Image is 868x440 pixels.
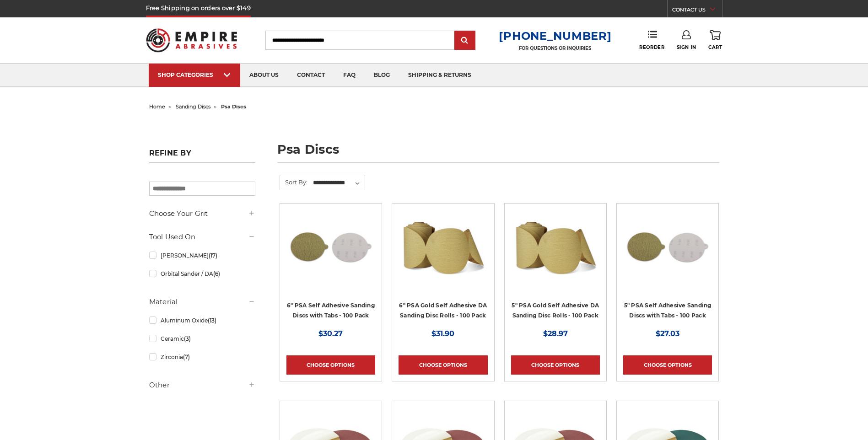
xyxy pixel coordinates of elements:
a: sanding discs [176,103,210,110]
span: (6) [213,270,220,277]
span: Reorder [639,44,664,50]
label: Sort By: [280,175,307,189]
a: faq [334,64,365,87]
a: Choose Options [623,355,712,375]
h1: psa discs [277,143,719,163]
a: blog [365,64,399,87]
a: Zirconia(7) [149,349,255,365]
a: Cart [708,30,722,50]
h5: Other [149,380,255,391]
a: home [149,103,165,110]
a: Aluminum Oxide(13) [149,312,255,328]
span: $30.27 [318,329,343,338]
a: [PERSON_NAME](17) [149,247,255,263]
span: $28.97 [543,329,568,338]
h5: Material [149,296,255,307]
a: CONTACT US [672,5,722,17]
a: Choose Options [399,355,487,375]
img: Empire Abrasives [146,22,237,58]
a: shipping & returns [399,64,480,87]
span: (3) [184,335,191,342]
a: Orbital Sander / DA(6) [149,266,255,282]
span: (7) [183,354,190,360]
img: 6 inch psa sanding disc [286,210,375,283]
a: Ceramic(3) [149,331,255,347]
span: (17) [209,252,217,259]
span: Sign In [677,44,696,50]
h5: Refine by [149,149,255,163]
img: 5 inch PSA Disc [623,210,712,283]
img: 6" DA Sanding Discs on a Roll [399,210,487,283]
a: [PHONE_NUMBER] [499,29,611,43]
span: psa discs [221,103,246,110]
span: $27.03 [656,329,679,338]
a: about us [240,64,288,87]
img: 5" Sticky Backed Sanding Discs on a roll [511,210,600,283]
input: Submit [456,32,474,50]
h5: Tool Used On [149,231,255,242]
a: 6" DA Sanding Discs on a Roll [399,210,487,327]
select: Sort By: [312,176,365,190]
a: contact [288,64,334,87]
a: Choose Options [286,355,375,375]
span: (13) [208,317,216,324]
a: Reorder [639,30,664,50]
div: SHOP CATEGORIES [158,71,231,78]
a: 5 inch PSA Disc [623,210,712,327]
p: FOR QUESTIONS OR INQUIRIES [499,45,611,51]
a: 6 inch psa sanding disc [286,210,375,327]
a: Choose Options [511,355,600,375]
span: $31.90 [431,329,454,338]
span: Cart [708,44,722,50]
a: 5" Sticky Backed Sanding Discs on a roll [511,210,600,327]
h5: Choose Your Grit [149,208,255,219]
